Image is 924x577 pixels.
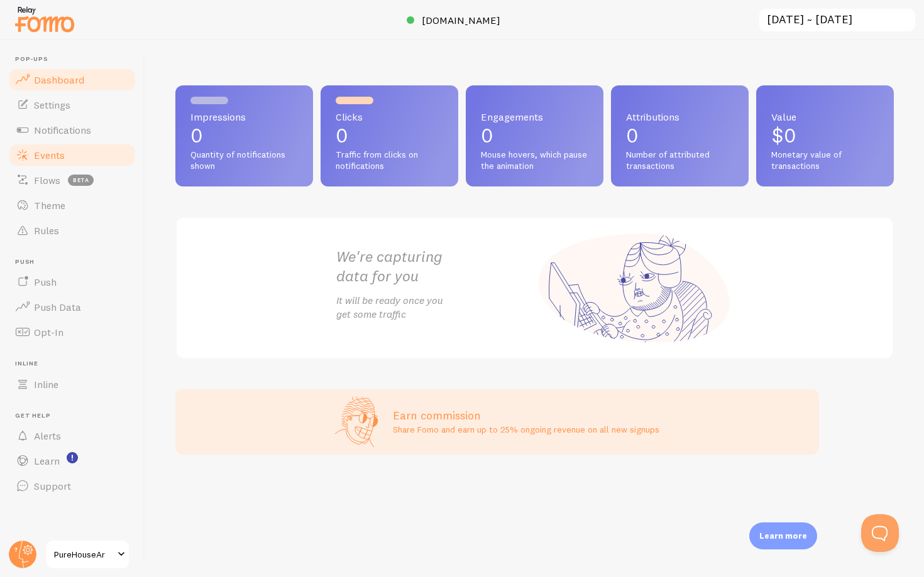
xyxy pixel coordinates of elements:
[8,193,137,218] a: Theme
[190,149,298,171] span: Quantity of notifications shown
[8,448,137,473] a: Learn
[8,218,137,243] a: Rules
[34,429,61,442] span: Alerts
[34,378,58,391] span: Inline
[8,372,137,397] a: Inline
[336,247,535,286] h2: We're capturing data for you
[54,547,114,562] span: PureHouseAr
[771,149,879,171] span: Monetary value of transactions
[626,126,734,146] p: 0
[15,258,137,266] span: Push
[759,530,807,542] p: Learn more
[34,326,63,338] span: Opt-In
[771,123,796,148] span: $0
[393,423,659,436] p: Share Fomo and earn up to 25% ongoing revenue on all new signups
[8,143,137,168] a: Events
[34,276,57,288] span: Push
[34,99,70,111] span: Settings
[393,408,659,423] h3: Earn commission
[67,452,78,463] svg: <p>Watch New Feature Tutorials!</p>
[8,294,137,320] a: Push Data
[861,514,899,552] iframe: Help Scout Beacon - Open
[336,126,443,146] p: 0
[8,269,137,294] a: Push
[8,67,137,92] a: Dashboard
[481,149,588,171] span: Mouse hovers, which pause the animation
[626,112,734,122] span: Attributions
[336,112,443,122] span: Clicks
[481,126,588,146] p: 0
[8,168,137,193] a: Flows beta
[34,480,71,492] span: Support
[8,320,137,345] a: Opt-In
[45,539,130,569] a: PureHouseAr
[34,124,91,136] span: Notifications
[34,224,59,237] span: Rules
[34,199,65,212] span: Theme
[190,126,298,146] p: 0
[771,112,879,122] span: Value
[8,92,137,117] a: Settings
[190,112,298,122] span: Impressions
[336,149,443,171] span: Traffic from clicks on notifications
[8,423,137,448] a: Alerts
[34,174,60,186] span: Flows
[34,455,60,467] span: Learn
[15,360,137,368] span: Inline
[34,301,81,313] span: Push Data
[336,293,535,322] p: It will be ready once you get some traffic
[626,149,734,171] span: Number of attributed transactions
[8,117,137,143] a: Notifications
[15,412,137,420] span: Get Help
[13,3,76,35] img: fomo-relay-logo-orange.svg
[8,473,137,499] a: Support
[15,55,137,63] span: Pop-ups
[68,175,94,186] span: beta
[481,112,588,122] span: Engagements
[749,522,817,549] div: Learn more
[34,73,84,86] span: Dashboard
[34,149,65,161] span: Events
